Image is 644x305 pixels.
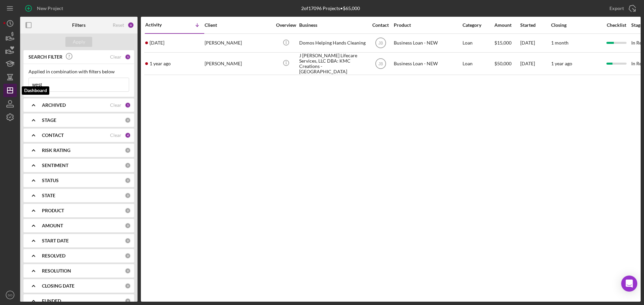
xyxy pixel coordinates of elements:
time: 2024-07-02 19:01 [150,61,171,66]
div: $15,000 [494,34,520,52]
div: 0 [125,298,131,304]
b: SENTIMENT [42,163,68,168]
b: STATUS [42,178,59,183]
b: START DATE [42,238,69,243]
div: Domos Helping Hands Cleaning [299,34,366,52]
div: Export [609,2,624,15]
div: 4 [125,132,131,138]
text: JB [378,61,383,66]
div: Closing [551,22,601,28]
button: New Project [20,2,70,15]
b: RESOLVED [42,253,65,258]
b: STAGE [42,118,56,123]
div: 0 [125,223,131,229]
div: Client [205,22,272,28]
div: 0 [125,147,131,153]
b: ARCHIVED [42,102,66,108]
div: Activity [145,22,175,27]
b: FUNDED [42,298,61,304]
div: Category [463,22,494,28]
div: J [PERSON_NAME] Lifecare Services, LLC DBA: KMC Creations - [GEOGRAPHIC_DATA] [299,53,366,74]
div: Applied in combination with filters below [29,69,129,74]
div: Clear [110,102,121,108]
div: Checklist [602,22,631,28]
div: 1 [125,102,131,108]
b: STATE [42,193,55,198]
time: 1 month [551,40,569,46]
div: 0 [125,117,131,123]
div: Loan [463,34,494,52]
div: Overview [273,22,299,28]
div: 2 of 17096 Projects • $65,000 [301,6,360,11]
div: 1 [125,54,131,60]
time: 2025-08-12 16:41 [150,40,164,46]
div: 0 [125,193,131,199]
div: Clear [110,133,121,138]
b: AMOUNT [42,223,63,228]
b: PRODUCT [42,208,64,213]
div: 0 [125,253,131,259]
button: Export [603,2,641,15]
b: Filters [72,22,86,28]
div: 0 [125,283,131,289]
text: SO [8,293,12,297]
text: JB [378,41,383,46]
div: 0 [125,208,131,214]
div: Clear [110,54,121,60]
b: CONTACT [42,133,64,138]
button: Apply [65,37,92,47]
b: RISK RATING [42,148,70,153]
div: Business Loan - NEW [394,53,461,74]
div: [DATE] [520,53,550,74]
div: Loan [463,53,494,74]
div: Business Loan - NEW [394,34,461,52]
div: Started [520,22,550,28]
div: Product [394,22,461,28]
div: $50,000 [494,53,520,74]
div: Contact [368,22,393,28]
div: Apply [73,37,85,47]
div: [PERSON_NAME] [205,34,272,52]
div: 0 [125,238,131,244]
div: 0 [125,268,131,274]
b: SEARCH FILTER [29,54,62,60]
time: 1 year ago [551,61,572,66]
div: 0 [125,162,131,168]
div: [PERSON_NAME] [205,53,272,74]
button: SO [3,288,17,302]
b: CLOSING DATE [42,283,74,289]
div: Open Intercom Messenger [621,276,637,292]
div: 0 [125,177,131,183]
div: [DATE] [520,34,550,52]
div: Business [299,22,366,28]
b: RESOLUTION [42,268,71,274]
div: New Project [37,2,63,15]
div: 6 [127,22,134,28]
div: Reset [113,22,124,28]
div: Amount [494,22,520,28]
